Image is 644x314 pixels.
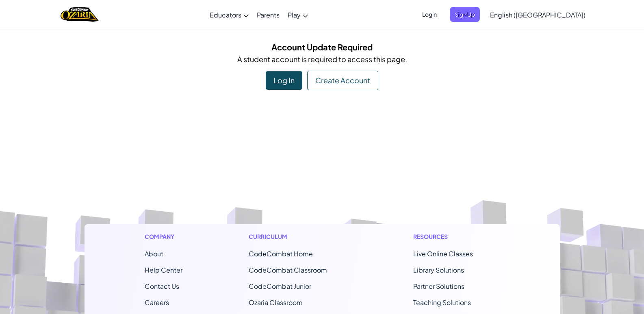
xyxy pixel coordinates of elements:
a: Parents [253,4,284,26]
span: Contact Us [145,282,179,290]
a: Live Online Classes [413,249,473,258]
a: CodeCombat Classroom [249,266,327,274]
a: Help Center [145,266,182,274]
span: Educators [210,11,241,19]
div: Log In [266,71,302,90]
h1: Company [145,232,182,241]
a: Library Solutions [413,266,464,274]
button: Sign Up [450,7,480,22]
a: English ([GEOGRAPHIC_DATA]) [486,4,590,26]
a: About [145,249,163,258]
a: Careers [145,298,169,307]
a: CodeCombat Junior [249,282,311,290]
button: Login [417,7,442,22]
span: CodeCombat Home [249,249,313,258]
span: English ([GEOGRAPHIC_DATA]) [490,11,585,19]
a: Ozaria by CodeCombat logo [61,6,98,23]
h1: Curriculum [249,232,347,241]
a: Ozaria Classroom [249,298,303,307]
h1: Resources [413,232,500,241]
span: Play [288,11,301,19]
img: Home [61,6,98,23]
a: Play [284,4,312,26]
a: Partner Solutions [413,282,464,290]
a: Teaching Solutions [413,298,471,307]
div: Create Account [307,71,378,90]
h5: Account Update Required [91,41,554,53]
p: A student account is required to access this page. [91,53,554,65]
a: Educators [206,4,253,26]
